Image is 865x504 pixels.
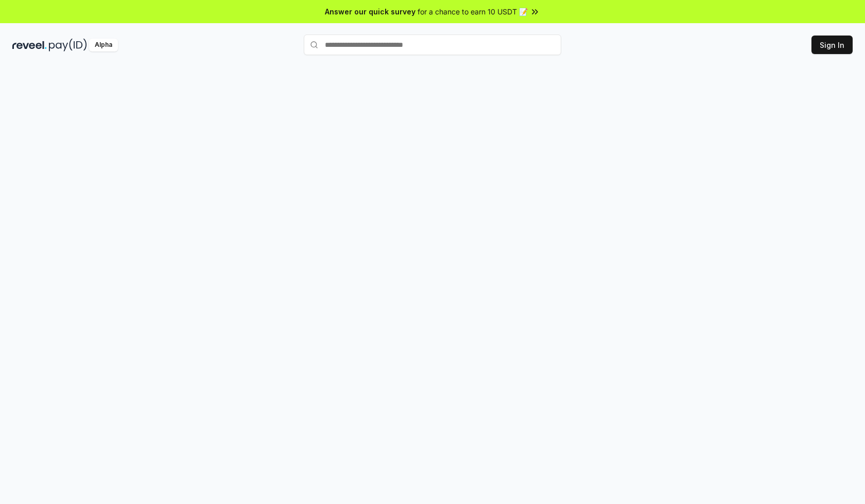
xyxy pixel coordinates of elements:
[89,39,118,51] div: Alpha
[811,36,853,54] button: Sign In
[325,6,416,17] span: Answer our quick survey
[49,39,87,51] img: pay_id
[418,6,528,17] span: for a chance to earn 10 USDT 📝
[12,39,47,51] img: reveel_dark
